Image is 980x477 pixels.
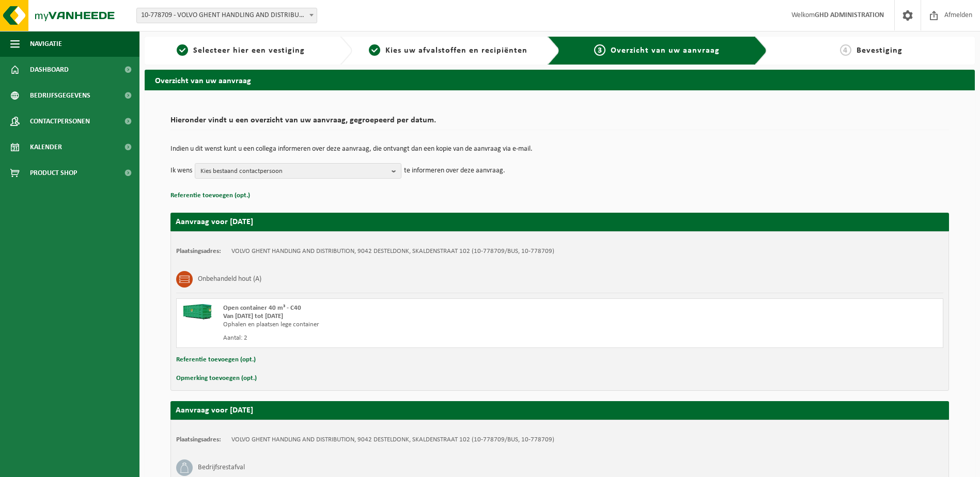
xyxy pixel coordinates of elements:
strong: Plaatsingsadres: [176,436,221,443]
span: Contactpersonen [30,108,90,134]
span: 4 [840,44,851,56]
span: Overzicht van uw aanvraag [611,46,720,55]
button: Opmerking toevoegen (opt.) [176,372,257,385]
td: VOLVO GHENT HANDLING AND DISTRIBUTION, 9042 DESTELDONK, SKALDENSTRAAT 102 (10-778709/BUS, 10-778709) [231,436,554,444]
a: 2Kies uw afvalstoffen en recipiënten [357,44,539,57]
button: Kies bestaand contactpersoon [195,163,401,179]
strong: Aanvraag voor [DATE] [176,406,253,415]
p: Ik wens [170,163,192,179]
span: Kalender [30,134,62,160]
button: Referentie toevoegen (opt.) [170,189,250,202]
iframe: chat widget [5,454,173,477]
button: Referentie toevoegen (opt.) [176,353,256,367]
span: Product Shop [30,160,77,186]
div: Ophalen en plaatsen lege container [223,321,601,329]
p: te informeren over deze aanvraag. [404,163,505,179]
span: Selecteer hier een vestiging [193,46,305,55]
p: Indien u dit wenst kunt u een collega informeren over deze aanvraag, die ontvangt dan een kopie v... [170,146,949,153]
strong: Aanvraag voor [DATE] [176,218,253,226]
span: Kies bestaand contactpersoon [200,164,387,179]
strong: Plaatsingsadres: [176,248,221,255]
span: 3 [594,44,605,56]
span: 2 [369,44,380,56]
strong: GHD ADMINISTRATION [815,11,884,19]
span: Bevestiging [857,46,903,55]
strong: Van [DATE] tot [DATE] [223,313,283,320]
div: Aantal: 2 [223,334,601,342]
span: Kies uw afvalstoffen en recipiënten [385,46,527,55]
span: Navigatie [30,31,62,57]
img: HK-XC-40-GN-00.png [182,304,213,320]
h2: Hieronder vindt u een overzicht van uw aanvraag, gegroepeerd per datum. [170,116,949,130]
h3: Onbehandeld hout (A) [198,271,261,288]
h2: Overzicht van uw aanvraag [145,70,975,90]
h3: Bedrijfsrestafval [198,459,245,476]
span: Open container 40 m³ - C40 [223,305,301,311]
span: Bedrijfsgegevens [30,83,90,108]
td: VOLVO GHENT HANDLING AND DISTRIBUTION, 9042 DESTELDONK, SKALDENSTRAAT 102 (10-778709/BUS, 10-778709) [231,247,554,256]
span: 10-778709 - VOLVO GHENT HANDLING AND DISTRIBUTION - DESTELDONK [136,8,317,23]
span: 10-778709 - VOLVO GHENT HANDLING AND DISTRIBUTION - DESTELDONK [137,8,317,23]
span: Dashboard [30,57,69,83]
span: 1 [177,44,188,56]
a: 1Selecteer hier een vestiging [150,44,332,57]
